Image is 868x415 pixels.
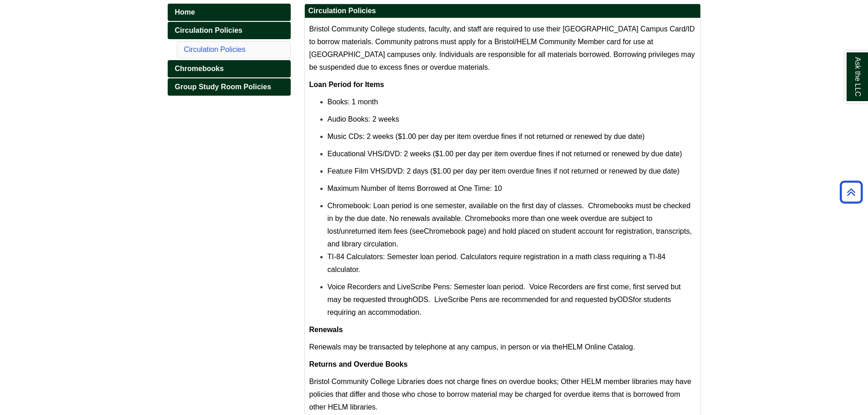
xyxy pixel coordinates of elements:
[617,296,633,303] a: ODS
[412,296,428,303] a: ODS
[168,22,291,39] a: Circulation Policies
[328,167,680,175] span: Feature Film VHS/DVD: 2 days ($1.00 per day per item overdue fines if not returned or renewed by ...
[309,360,408,368] strong: Returns and Overdue Books
[328,253,666,273] span: TI-84 Calculators: Semester loan period. Calculators require registration in a math class requiri...
[328,202,370,210] a: Chromebook
[175,8,195,16] span: Home
[328,283,681,303] span: Voice Recorders and LiveScribe Pens: Semester loan period. Voice Recorders are first come, first ...
[168,78,291,96] a: Group Study Room Policies
[633,343,635,351] span: .
[175,83,272,91] span: Group Study Room Policies
[562,343,633,351] a: HELM Online Catalog
[168,60,291,77] a: Chromebooks
[328,115,399,123] span: Audio Books: 2 weeks
[184,46,246,53] a: Circulation Policies
[328,184,502,192] span: Maximum Number of Items Borrowed at One Time: 10
[837,186,866,198] a: Back to Top
[328,98,378,106] span: Books: 1 month
[328,133,645,140] span: Music CDs: 2 weeks ($1.00 per day per item overdue fines if not returned or renewed by due date)
[428,296,617,303] span: . LiveScribe Pens are recommended for and requested by
[328,227,692,248] span: ) and hold placed on student account for registration, transcripts, and library circulation.
[305,4,700,18] h2: Circulation Policies
[168,4,291,96] div: Guide Pages
[424,227,484,235] a: Chromebook page
[175,26,242,34] span: Circulation Policies
[328,202,691,235] span: : Loan period is one semester, available on the first day of classes. Chromebooks must be checked...
[168,4,291,21] a: Home
[328,150,682,158] span: Educational VHS/DVD: 2 weeks ($1.00 per day per item overdue fines if not returned or renewed by ...
[309,326,343,333] strong: Renewals
[309,343,563,351] span: Renewals may be transacted by telephone at any campus, in person or via the
[309,25,695,71] span: Bristol Community College students, faculty, and staff are required to use their [GEOGRAPHIC_DATA...
[309,81,384,88] strong: Loan Period for Items
[175,65,224,72] span: Chromebooks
